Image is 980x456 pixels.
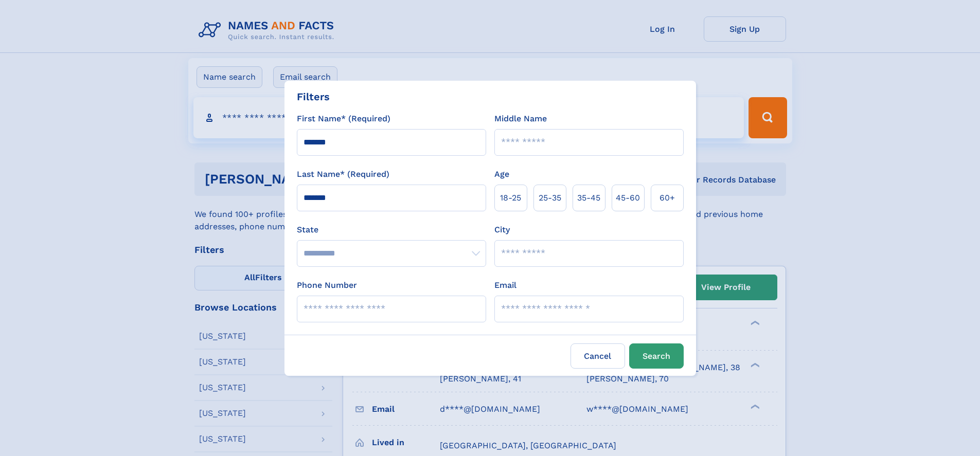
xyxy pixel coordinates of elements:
[571,343,625,369] label: Cancel
[494,168,509,180] label: Age
[539,192,561,204] span: 25‑35
[494,224,510,236] label: City
[297,224,486,236] label: State
[500,192,521,204] span: 18‑25
[494,279,516,291] label: Email
[297,113,390,125] label: First Name* (Required)
[494,113,547,125] label: Middle Name
[629,343,684,369] button: Search
[297,279,357,291] label: Phone Number
[297,168,389,180] label: Last Name* (Required)
[616,192,640,204] span: 45‑60
[660,192,675,204] span: 60+
[297,89,330,104] div: Filters
[577,192,600,204] span: 35‑45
